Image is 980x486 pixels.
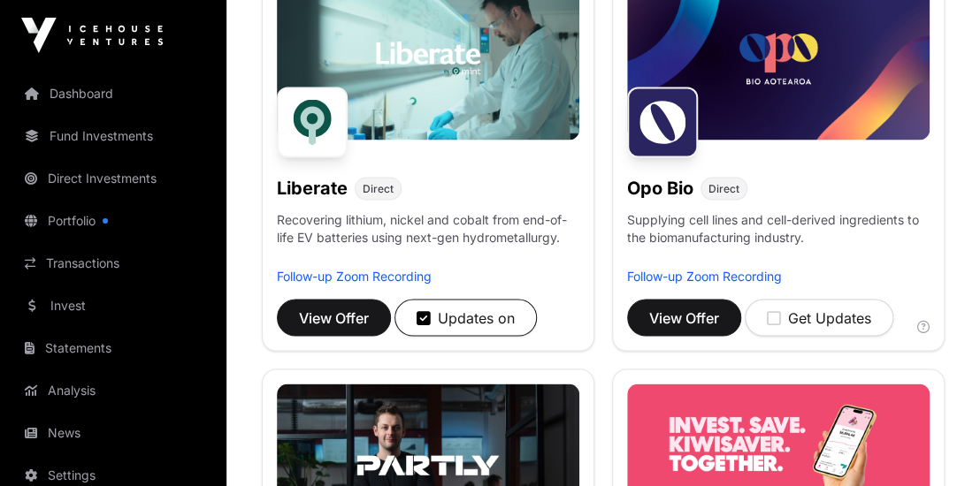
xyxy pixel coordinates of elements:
img: Opo Bio [627,87,698,157]
a: Invest [14,286,212,325]
h1: Opo Bio [627,175,693,200]
a: Fund Investments [14,117,212,156]
a: News [14,414,212,452]
p: Recovering lithium, nickel and cobalt from end-of-life EV batteries using next-gen hydrometallurgy. [277,210,579,267]
h1: Liberate [277,175,348,200]
span: Direct [708,181,739,195]
span: View Offer [299,307,369,328]
span: View Offer [649,307,719,328]
div: Get Updates [767,307,871,328]
button: Get Updates [745,299,893,336]
iframe: Chat Widget [892,401,980,486]
a: Dashboard [14,74,212,113]
a: Follow-up Zoom Recording [627,268,782,283]
img: Liberate [277,87,348,157]
img: Icehouse Ventures Logo [21,18,163,53]
a: Follow-up Zoom Recording [277,268,432,283]
button: View Offer [277,299,391,336]
a: Analysis [14,371,212,410]
a: Direct Investments [14,159,212,198]
p: Supplying cell lines and cell-derived ingredients to the biomanufacturing industry. [627,210,930,246]
a: Transactions [14,244,212,283]
a: Portfolio [14,201,212,240]
button: Updates on [394,299,537,336]
span: Direct [363,181,394,195]
a: Statements [14,329,212,368]
button: View Offer [627,299,741,336]
div: Updates on [417,307,515,328]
